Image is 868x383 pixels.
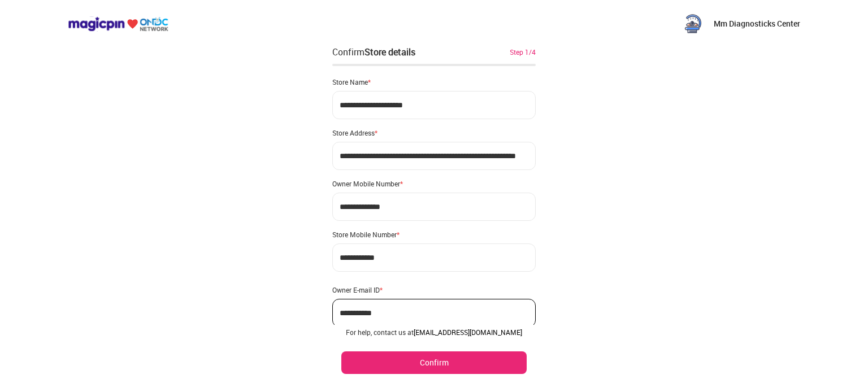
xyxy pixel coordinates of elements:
div: Store details [364,46,415,58]
div: Store Mobile Number [332,230,536,239]
div: Step 1/4 [510,47,536,57]
div: Confirm [332,45,415,59]
div: Store Address [332,128,536,137]
p: Mm Diagnosticks Center [714,18,800,29]
img: 0XfHdXhReV3Y9cO4l_WRoKLMerKR2KEzrEu7wz0ZVlQf-gc8KdZRStlx5Rf_XeRTl2FA_IB25rTfno1GCUtoMFtolQ [682,12,705,35]
a: [EMAIL_ADDRESS][DOMAIN_NAME] [414,328,522,337]
div: Owner Mobile Number [332,179,536,188]
button: Confirm [341,351,527,374]
div: For help, contact us at [341,328,527,337]
div: Store Name [332,77,536,86]
img: ondc-logo-new-small.8a59708e.svg [68,16,168,32]
div: Owner E-mail ID [332,285,536,294]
